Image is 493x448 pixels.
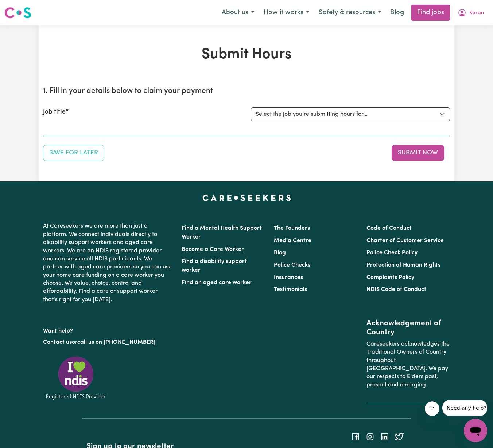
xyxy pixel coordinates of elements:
a: Careseekers logo [4,4,31,21]
a: The Founders [274,225,310,231]
a: Charter of Customer Service [366,238,444,244]
a: Find an aged care worker [182,280,252,286]
p: Careseekers acknowledges the Traditional Owners of Country throughout [GEOGRAPHIC_DATA]. We pay o... [366,337,450,392]
a: Testimonials [274,287,307,292]
a: Complaints Policy [366,275,414,280]
iframe: Button to launch messaging window [464,419,487,442]
img: Registered NDIS provider [43,355,109,401]
a: Become a Care Worker [182,247,244,252]
button: Safety & resources [314,5,386,20]
iframe: Close message [425,401,439,416]
h2: 1. Fill in your details below to claim your payment [43,87,450,96]
a: Contact us [43,339,72,345]
a: Police Checks [274,262,310,268]
a: Follow Careseekers on Facebook [351,434,360,440]
img: Careseekers logo [4,6,31,19]
a: Insurances [274,275,303,280]
a: Follow Careseekers on LinkedIn [380,434,389,440]
p: At Careseekers we are more than just a platform. We connect individuals directly to disability su... [43,219,173,307]
a: Careseekers home page [202,194,291,200]
a: Find jobs [411,5,450,21]
a: Blog [274,250,286,256]
button: My Account [453,5,489,20]
button: Save your job report [43,145,104,161]
label: Job title [43,107,66,117]
iframe: Message from company [442,400,487,416]
a: Find a disability support worker [182,259,247,273]
a: call us on [PHONE_NUMBER] [77,339,155,345]
a: Follow Careseekers on Instagram [366,434,374,440]
a: Follow Careseekers on Twitter [395,434,404,440]
button: How it works [259,5,314,20]
a: Blog [386,5,408,21]
button: Submit your job report [392,145,444,161]
button: About us [217,5,259,20]
p: Want help? [43,324,173,335]
a: Protection of Human Rights [366,262,440,268]
a: Find a Mental Health Support Worker [182,225,262,240]
h2: Acknowledgement of Country [366,319,450,337]
a: Police Check Policy [366,250,418,256]
h1: Submit Hours [43,46,450,63]
a: Code of Conduct [366,225,412,231]
a: Media Centre [274,238,311,244]
p: or [43,335,173,349]
span: Karan [469,9,484,17]
a: NDIS Code of Conduct [366,287,426,292]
